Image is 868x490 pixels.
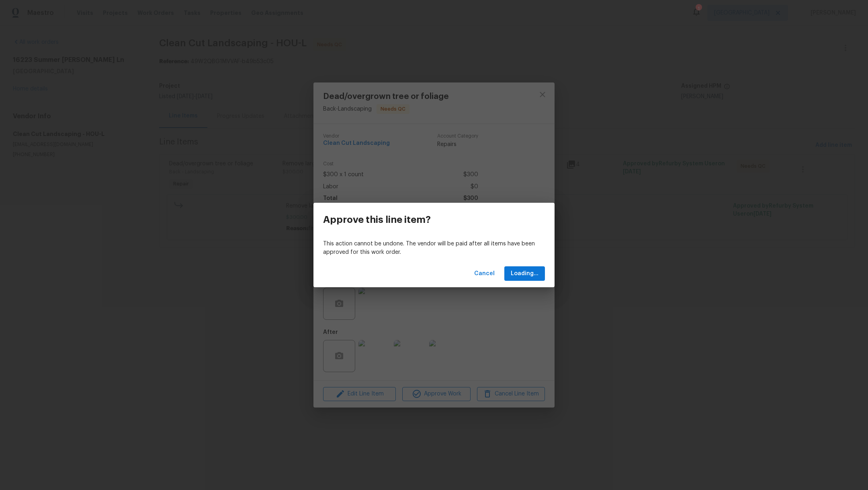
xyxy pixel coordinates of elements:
button: Loading... [504,266,545,281]
p: This action cannot be undone. The vendor will be paid after all items have been approved for this... [323,240,545,257]
span: Cancel [474,269,495,279]
button: Cancel [471,266,498,281]
span: Loading... [511,269,538,279]
h3: Approve this line item? [323,214,431,225]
